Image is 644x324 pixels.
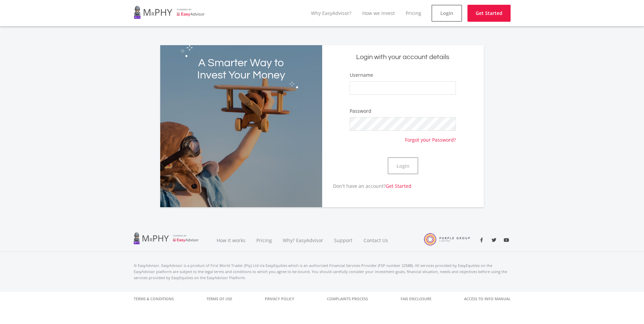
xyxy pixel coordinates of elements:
[350,72,373,78] label: Username
[350,108,371,114] label: Password
[464,292,511,306] a: Access to Info Manual
[358,229,394,252] a: Contact Us
[327,292,368,306] a: Complaints Process
[388,157,418,174] button: Login
[311,10,351,16] a: Why EasyAdvisor?
[134,292,174,306] a: Terms & Conditions
[277,229,329,252] a: Why? EasyAdvisor
[211,229,251,252] a: How it works
[251,229,277,252] a: Pricing
[362,10,395,16] a: How we invest
[431,5,462,22] a: Login
[386,183,411,189] a: Get Started
[467,5,511,22] a: Get Started
[265,292,294,306] a: Privacy Policy
[327,53,479,62] h5: Login with your account details
[329,229,358,252] a: Support
[322,182,411,190] p: Don't have an account?
[206,292,232,306] a: Terms of Use
[192,57,290,82] h2: A Smarter Way to Invest Your Money
[401,292,431,306] a: FAIS Disclosure
[134,263,511,281] p: © EasyAdvisor. EasyAdvisor is a product of First World Trader (Pty) Ltd t/a EasyEquities which is...
[405,131,456,143] a: Forgot your Password?
[406,10,421,16] a: Pricing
